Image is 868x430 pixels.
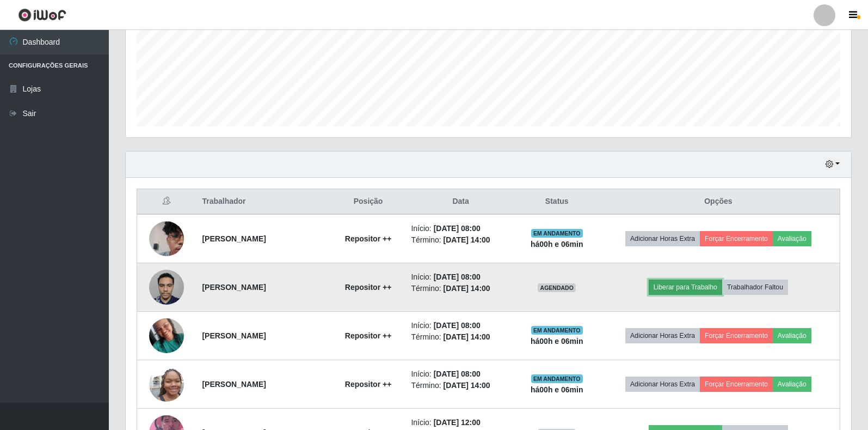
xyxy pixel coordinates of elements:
[345,283,392,292] strong: Repositor ++
[531,229,583,238] span: EM ANDAMENTO
[444,332,490,341] time: [DATE] 14:00
[444,235,490,244] time: [DATE] 14:00
[332,189,405,215] th: Posição
[597,189,840,215] th: Opções
[411,234,510,246] li: Término:
[700,231,773,246] button: Forçar Encerramento
[531,337,583,346] strong: há 00 h e 06 min
[345,380,392,389] strong: Repositor ++
[149,312,184,359] img: 1755991317479.jpeg
[411,271,510,283] li: Início:
[345,331,392,340] strong: Repositor ++
[625,328,700,343] button: Adicionar Horas Extra
[444,381,490,390] time: [DATE] 14:00
[411,320,510,331] li: Início:
[411,380,510,391] li: Término:
[538,283,576,292] span: AGENDADO
[434,224,481,233] time: [DATE] 08:00
[411,331,510,343] li: Término:
[625,377,700,392] button: Adicionar Horas Extra
[649,280,722,295] button: Liberar para Trabalho
[18,8,66,22] img: CoreUI Logo
[434,370,481,378] time: [DATE] 08:00
[202,331,266,340] strong: [PERSON_NAME]
[195,189,331,215] th: Trabalhador
[149,353,184,415] img: 1758586466708.jpeg
[773,231,811,246] button: Avaliação
[773,377,811,392] button: Avaliação
[531,240,583,249] strong: há 00 h e 06 min
[517,189,597,215] th: Status
[149,264,184,310] img: 1754538060330.jpeg
[434,418,481,427] time: [DATE] 12:00
[444,284,490,293] time: [DATE] 14:00
[700,328,773,343] button: Forçar Encerramento
[434,272,481,281] time: [DATE] 08:00
[531,326,583,335] span: EM ANDAMENTO
[404,189,516,215] th: Data
[411,223,510,234] li: Início:
[411,417,510,428] li: Início:
[202,234,266,243] strong: [PERSON_NAME]
[411,368,510,380] li: Início:
[531,374,583,383] span: EM ANDAMENTO
[700,377,773,392] button: Forçar Encerramento
[625,231,700,246] button: Adicionar Horas Extra
[411,283,510,294] li: Término:
[773,328,811,343] button: Avaliação
[202,283,266,292] strong: [PERSON_NAME]
[149,215,184,262] img: 1746651422933.jpeg
[531,385,583,394] strong: há 00 h e 06 min
[202,380,266,389] strong: [PERSON_NAME]
[434,321,481,330] time: [DATE] 08:00
[345,234,392,243] strong: Repositor ++
[722,280,788,295] button: Trabalhador Faltou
